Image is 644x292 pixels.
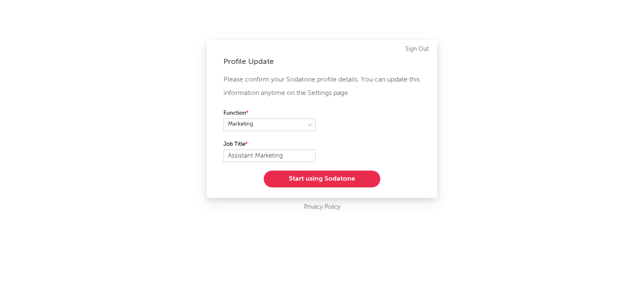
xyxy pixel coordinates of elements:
label: Job Title [223,139,316,150]
label: Function [223,108,316,118]
p: Please confirm your Sodatone profile details. You can update this information anytime on the Sett... [223,73,421,100]
button: Start using Sodatone [264,171,380,187]
div: Profile Update [223,57,421,67]
a: Sign Out [405,44,429,54]
a: Privacy Policy [304,202,340,213]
